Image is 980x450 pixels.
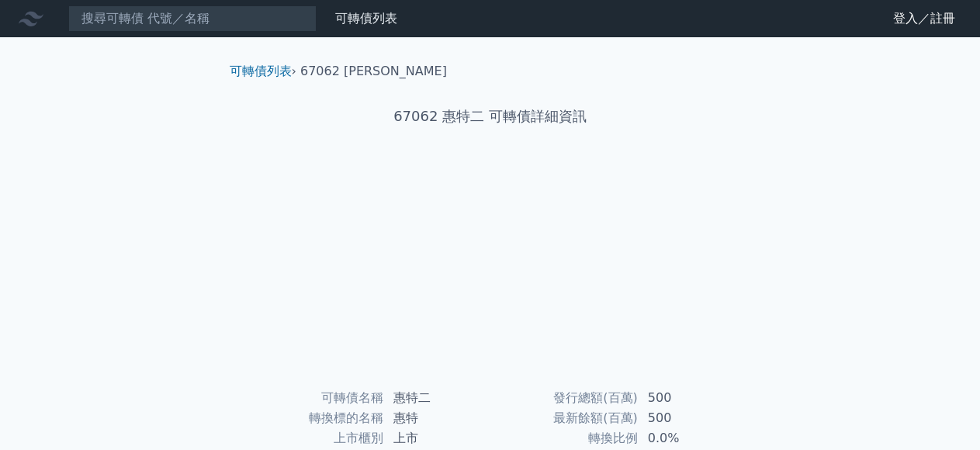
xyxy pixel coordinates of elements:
[384,428,490,448] td: 上市
[639,408,745,428] td: 500
[490,388,639,408] td: 發行總額(百萬)
[236,388,384,408] td: 可轉債名稱
[230,64,292,78] a: 可轉債列表
[639,388,745,408] td: 500
[335,11,397,26] a: 可轉債列表
[230,62,296,81] li: ›
[384,388,490,408] td: 惠特二
[68,5,317,32] input: 搜尋可轉債 代號／名稱
[384,408,490,428] td: 惠特
[490,408,639,428] td: 最新餘額(百萬)
[217,106,764,127] h1: 67062 惠特二 可轉債詳細資訊
[300,62,447,81] li: 67062 [PERSON_NAME]
[881,6,968,31] a: 登入／註冊
[236,408,384,428] td: 轉換標的名稱
[236,428,384,448] td: 上市櫃別
[639,428,745,448] td: 0.0%
[490,428,639,448] td: 轉換比例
